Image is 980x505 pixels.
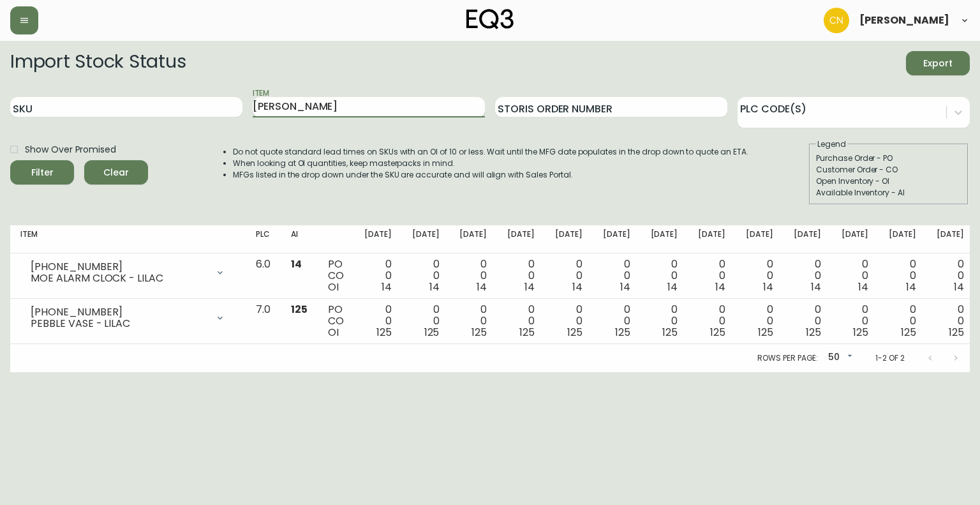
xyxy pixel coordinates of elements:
div: 0 0 [364,259,392,293]
div: 0 0 [412,259,440,293]
th: [DATE] [545,225,593,253]
span: 125 [806,325,821,340]
th: PLC [246,225,281,253]
span: 14 [954,280,964,294]
li: Do not quote standard lead times on SKUs with an OI of 10 or less. Wait until the MFG date popula... [233,146,748,158]
th: [DATE] [926,225,974,253]
div: PEBBLE VASE - LILAC [31,318,207,329]
span: 125 [615,325,630,340]
div: 0 0 [794,304,821,338]
div: [PHONE_NUMBER]PEBBLE VASE - LILAC [20,304,235,332]
span: 125 [291,302,308,317]
div: 0 0 [698,259,725,293]
span: 14 [620,280,630,294]
div: Filter [31,165,54,181]
li: MFGs listed in the drop down under the SKU are accurate and will align with Sales Portal. [233,169,748,181]
div: [PHONE_NUMBER] [31,261,207,273]
div: 0 0 [603,304,630,338]
p: Rows per page: [757,352,818,364]
th: [DATE] [831,225,879,253]
span: 125 [662,325,678,340]
span: OI [328,325,339,340]
span: 125 [471,325,487,340]
div: 0 0 [412,304,440,338]
div: Customer Order - CO [816,164,961,176]
th: [DATE] [641,225,688,253]
h2: Import Stock Status [10,51,186,75]
div: 0 0 [603,259,630,293]
div: PO CO [328,259,344,293]
div: 0 0 [555,259,583,293]
div: 0 0 [698,304,725,338]
span: [PERSON_NAME] [859,15,949,26]
th: [DATE] [688,225,736,253]
div: Available Inventory - AI [816,187,961,199]
th: [DATE] [402,225,450,253]
button: Export [906,51,970,75]
th: [DATE] [593,225,641,253]
span: 14 [477,280,487,294]
div: 0 0 [746,304,773,338]
div: 0 0 [555,304,583,338]
div: 0 0 [651,304,678,338]
div: Purchase Order - PO [816,153,961,164]
span: 14 [715,280,725,294]
span: Show Over Promised [25,143,116,156]
img: logo [466,9,514,29]
div: 0 0 [937,304,964,338]
p: 1-2 of 2 [875,352,905,364]
div: PO CO [328,304,344,338]
div: 50 [823,347,855,368]
th: Item [10,225,246,253]
td: 7.0 [246,299,281,344]
th: [DATE] [783,225,831,253]
span: Export [916,56,960,72]
th: [DATE] [879,225,926,253]
span: 14 [667,280,678,294]
span: 14 [291,257,302,271]
div: 0 0 [842,304,869,338]
th: [DATE] [354,225,402,253]
div: 0 0 [794,259,821,293]
span: 125 [901,325,916,340]
th: AI [281,225,318,253]
div: [PHONE_NUMBER]MOE ALARM CLOCK - LILAC [20,259,235,287]
span: 125 [519,325,535,340]
button: Filter [10,160,74,185]
td: 6.0 [246,253,281,299]
div: MOE ALARM CLOCK - LILAC [31,273,207,284]
span: OI [328,280,339,294]
span: 14 [382,280,392,294]
div: 0 0 [507,259,535,293]
div: 0 0 [937,259,964,293]
span: 14 [811,280,821,294]
span: 125 [949,325,964,340]
th: [DATE] [449,225,497,253]
div: Open Inventory - OI [816,176,961,187]
li: When looking at OI quantities, keep masterpacks in mind. [233,158,748,169]
span: 14 [763,280,773,294]
span: 14 [429,280,440,294]
div: 0 0 [651,259,678,293]
div: 0 0 [842,259,869,293]
button: Clear [84,160,148,185]
span: 14 [906,280,916,294]
div: 0 0 [746,259,773,293]
span: 125 [853,325,868,340]
span: 125 [567,325,583,340]
div: 0 0 [507,304,535,338]
span: 14 [524,280,535,294]
th: [DATE] [736,225,783,253]
th: [DATE] [497,225,545,253]
span: 125 [424,325,440,340]
div: 0 0 [364,304,392,338]
div: 0 0 [459,259,487,293]
span: 125 [376,325,392,340]
div: 0 0 [459,304,487,338]
span: Clear [94,165,138,181]
div: 0 0 [889,304,916,338]
div: [PHONE_NUMBER] [31,306,207,318]
div: 0 0 [889,259,916,293]
legend: Legend [816,139,847,150]
img: c84cfeac70e636aa0953565b6890594c [824,8,849,33]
